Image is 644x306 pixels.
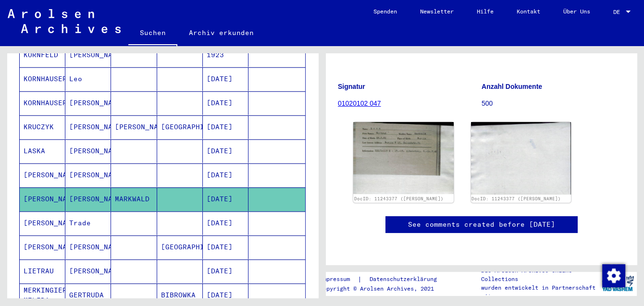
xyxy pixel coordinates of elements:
mat-cell: [PERSON_NAME] [20,211,65,235]
a: 01020102 047 [338,99,381,107]
mat-cell: LIETRAU [20,259,65,283]
mat-cell: [PERSON_NAME] [20,235,65,259]
mat-cell: KORNHAUSER [20,91,65,115]
mat-cell: [DATE] [203,163,248,187]
mat-cell: [DATE] [203,211,248,235]
mat-cell: [PERSON_NAME] [65,115,111,139]
mat-cell: 1923 [203,43,248,67]
mat-cell: [PERSON_NAME] [65,187,111,211]
mat-cell: [PERSON_NAME] [65,235,111,259]
a: Suchen [128,21,177,46]
mat-cell: [PERSON_NAME] [20,187,65,211]
mat-cell: Trade [65,211,111,235]
mat-cell: [DATE] [203,67,248,91]
b: Signatur [338,83,365,90]
img: Zustimmung ändern [602,264,625,287]
mat-cell: [GEOGRAPHIC_DATA] [157,235,203,259]
p: 500 [482,98,625,109]
mat-cell: [DATE] [203,187,248,211]
img: 001.jpg [353,122,454,194]
img: yv_logo.png [600,271,636,295]
a: Impressum [320,274,358,284]
mat-cell: Leo [65,67,111,91]
mat-cell: [PERSON_NAME] [65,43,111,67]
mat-cell: [PERSON_NAME] [111,115,157,139]
a: DocID: 11243377 ([PERSON_NAME]) [471,196,561,201]
div: | [320,274,448,284]
mat-cell: [PERSON_NAME] [65,259,111,283]
mat-cell: MARKWALD [111,187,157,211]
mat-cell: [DATE] [203,235,248,259]
mat-cell: [PERSON_NAME] [20,163,65,187]
mat-cell: LASKA [20,139,65,163]
mat-cell: [PERSON_NAME] [65,91,111,115]
a: Archiv erkunden [177,21,265,44]
mat-cell: [GEOGRAPHIC_DATA] [157,115,203,139]
p: wurden entwickelt in Partnerschaft mit [481,283,598,301]
mat-cell: KORNHAUSER [20,67,65,91]
mat-cell: [PERSON_NAME] [65,163,111,187]
img: Arolsen_neg.svg [8,9,121,33]
a: Datenschutzerklärung [362,274,448,284]
mat-cell: [DATE] [203,115,248,139]
img: 002.jpg [471,122,571,195]
mat-cell: [PERSON_NAME] [65,139,111,163]
a: DocID: 11243377 ([PERSON_NAME]) [354,196,444,201]
mat-cell: [DATE] [203,91,248,115]
p: Copyright © Arolsen Archives, 2021 [320,284,448,293]
p: Die Arolsen Archives Online-Collections [481,266,598,283]
mat-cell: KRUCZYK [20,115,65,139]
span: DE [613,9,624,15]
mat-cell: [DATE] [203,259,248,283]
mat-cell: [DATE] [203,139,248,163]
b: Anzahl Dokumente [482,83,542,90]
a: See comments created before [DATE] [408,220,555,230]
mat-cell: KORNFELD [20,43,65,67]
